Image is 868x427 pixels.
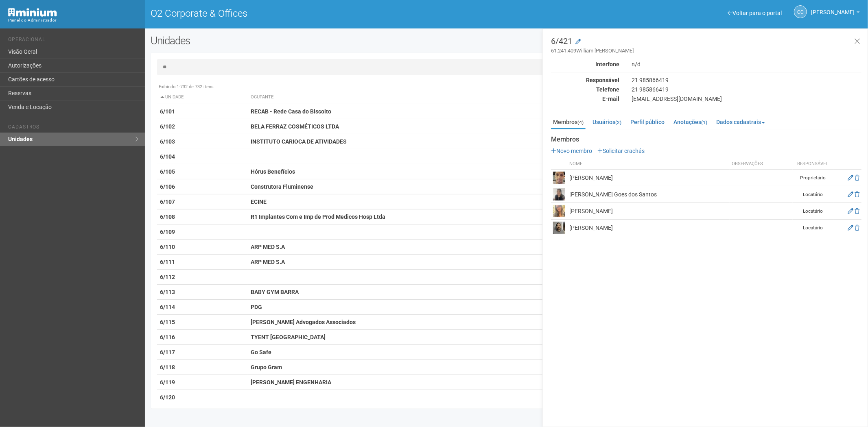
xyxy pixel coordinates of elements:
[848,208,853,214] a: Editar membro
[793,186,833,203] td: Locatário
[160,153,175,160] strong: 6/104
[251,213,385,220] strong: R1 Implantes Com e Imp de Prod Medicos Hosp Ltda
[8,124,139,133] li: Cadastros
[160,394,175,401] strong: 6/120
[553,222,565,234] img: user.png
[8,17,139,24] div: Painel do Administrador
[251,259,285,265] strong: ARP MED S.A
[157,91,247,104] th: Unidade: activate to sort column descending
[671,116,709,128] a: Anotações(1)
[157,83,856,91] div: Exibindo 1-732 de 732 itens
[628,116,667,128] a: Perfil público
[553,172,565,184] img: user.png
[251,304,262,310] strong: PDG
[590,116,623,128] a: Usuários(2)
[251,364,282,370] strong: Grupo Gram
[551,37,861,54] h3: 6/421
[251,123,339,130] strong: BELA FERRAZ COSMÉTICOS LTDA
[160,123,175,130] strong: 6/102
[160,349,175,355] strong: 6/117
[567,186,730,203] td: [PERSON_NAME] Goes dos Santos
[553,188,565,200] img: user.png
[251,319,356,325] strong: [PERSON_NAME] Advogados Associados
[794,5,807,18] a: CC
[251,138,347,145] strong: INSTITUTO CARIOCA DE ATIVIDADES
[160,198,175,205] strong: 6/107
[160,259,175,265] strong: 6/111
[251,379,331,386] strong: [PERSON_NAME] ENGENHARIA
[625,61,868,68] div: n/d
[8,37,139,45] li: Operacional
[551,136,861,143] strong: Membros
[811,1,855,15] span: Camila Catarina Lima
[855,208,859,214] a: Excluir membro
[160,379,175,386] strong: 6/119
[714,116,767,128] a: Dados cadastrais
[793,170,833,186] td: Proprietário
[597,148,645,154] a: Solicitar crachás
[251,289,299,295] strong: BABY GYM BARRA
[545,86,625,93] div: Telefone
[848,174,853,181] a: Editar membro
[701,120,707,125] small: (1)
[247,91,555,104] th: Ocupante: activate to sort column ascending
[160,334,175,340] strong: 6/116
[793,203,833,220] td: Locatário
[251,349,271,355] strong: Go Safe
[625,86,868,93] div: 21 985866419
[151,8,501,19] h1: O2 Corporate & Offices
[545,76,625,84] div: Responsável
[855,191,859,198] a: Excluir membro
[567,170,730,186] td: [PERSON_NAME]
[151,35,440,47] h2: Unidades
[160,168,175,175] strong: 6/105
[855,224,859,231] a: Excluir membro
[551,148,592,154] a: Novo membro
[251,183,313,190] strong: Construtora Fluminense
[545,61,625,68] div: Interfone
[251,108,331,115] strong: RECAB - Rede Casa do Biscoito
[567,159,730,170] th: Nome
[160,244,175,250] strong: 6/110
[728,10,782,16] a: Voltar para o portal
[625,76,868,84] div: 21 985866419
[160,213,175,220] strong: 6/108
[567,220,730,236] td: [PERSON_NAME]
[160,364,175,370] strong: 6/118
[251,198,267,205] strong: ECINE
[160,229,175,235] strong: 6/109
[848,224,853,231] a: Editar membro
[615,120,621,125] small: (2)
[553,205,565,217] img: user.png
[8,8,57,17] img: Minium
[567,203,730,220] td: [PERSON_NAME]
[251,168,295,175] strong: Hórus Benefícios
[251,334,326,340] strong: TYENT [GEOGRAPHIC_DATA]
[160,108,175,115] strong: 6/101
[793,159,833,170] th: Responsável
[160,304,175,310] strong: 6/114
[251,244,285,250] strong: ARP MED S.A
[551,116,586,129] a: Membros(4)
[160,183,175,190] strong: 6/106
[793,220,833,236] td: Locatário
[848,191,853,198] a: Editar membro
[811,10,860,17] a: [PERSON_NAME]
[575,38,581,46] a: Modificar a unidade
[545,95,625,102] div: E-mail
[160,274,175,280] strong: 6/112
[577,120,584,125] small: (4)
[160,138,175,145] strong: 6/103
[855,174,859,181] a: Excluir membro
[160,289,175,295] strong: 6/113
[551,47,861,54] small: 61.241.409William [PERSON_NAME]
[625,95,868,102] div: [EMAIL_ADDRESS][DOMAIN_NAME]
[160,319,175,325] strong: 6/115
[730,159,792,170] th: Observações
